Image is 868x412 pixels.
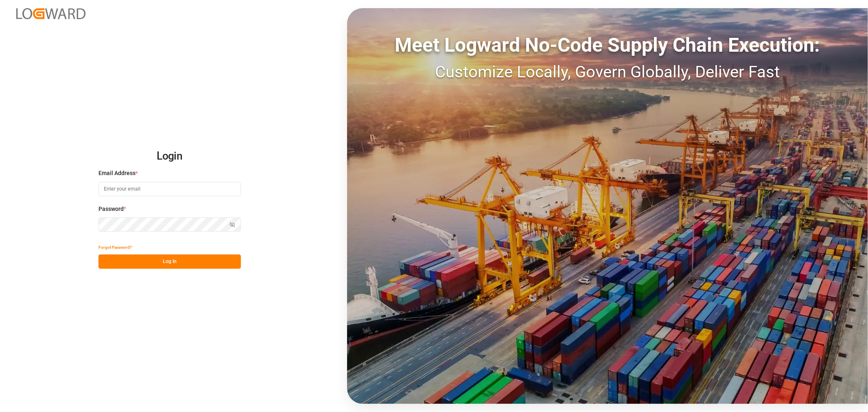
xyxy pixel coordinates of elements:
[347,60,868,84] div: Customize Locally, Govern Globally, Deliver Fast
[98,169,136,178] span: Email Address
[16,8,85,19] img: Logward_new_orange.png
[98,240,132,254] button: Forgot Password?
[347,31,868,60] div: Meet Logward No-Code Supply Chain Execution:
[98,205,124,213] span: Password
[98,143,241,169] h2: Login
[98,254,241,269] button: Log In
[98,182,241,196] input: Enter your email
